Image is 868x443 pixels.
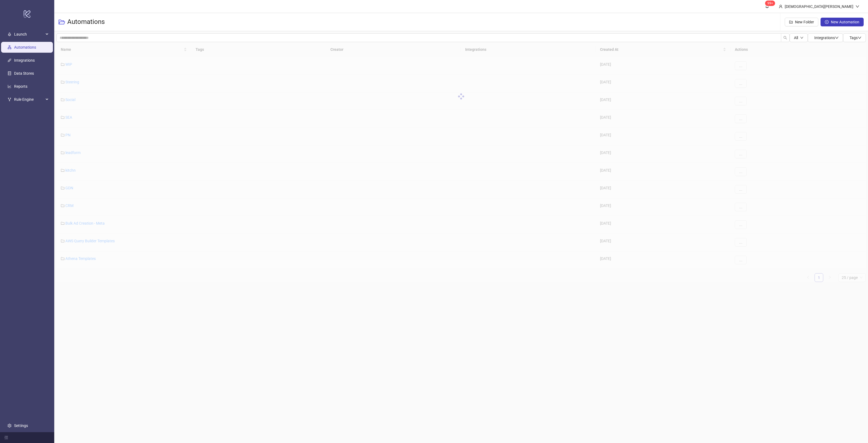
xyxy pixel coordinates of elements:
a: Data Stores [14,71,34,76]
button: Tagsdown [843,33,866,42]
a: Reports [14,84,27,89]
sup: 686 [765,1,775,6]
button: Alldown [790,33,808,42]
span: rocket [8,32,11,36]
span: Integrations [814,36,839,40]
a: Settings [14,423,28,428]
span: folder-open [59,19,65,25]
span: fork [8,98,11,101]
span: All [794,36,798,40]
span: New Automation [831,20,859,24]
span: folder-add [789,20,793,24]
h3: Automations [67,18,105,26]
div: [DEMOGRAPHIC_DATA][PERSON_NAME] [783,4,856,10]
span: down [856,5,859,8]
span: user [779,5,783,8]
span: Launch [14,29,44,40]
span: search [783,36,787,40]
button: New Folder [785,18,818,26]
span: New Folder [795,20,814,24]
span: Tags [850,36,861,40]
a: Integrations [14,58,35,62]
span: down [858,36,861,40]
span: bell [765,4,769,8]
button: New Automation [821,18,864,26]
button: Integrationsdown [808,33,843,42]
span: Rule Engine [14,94,44,105]
span: down [800,36,803,39]
span: plus-circle [825,20,829,24]
span: down [835,36,839,40]
span: menu-fold [4,436,8,439]
a: Automations [14,45,36,49]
